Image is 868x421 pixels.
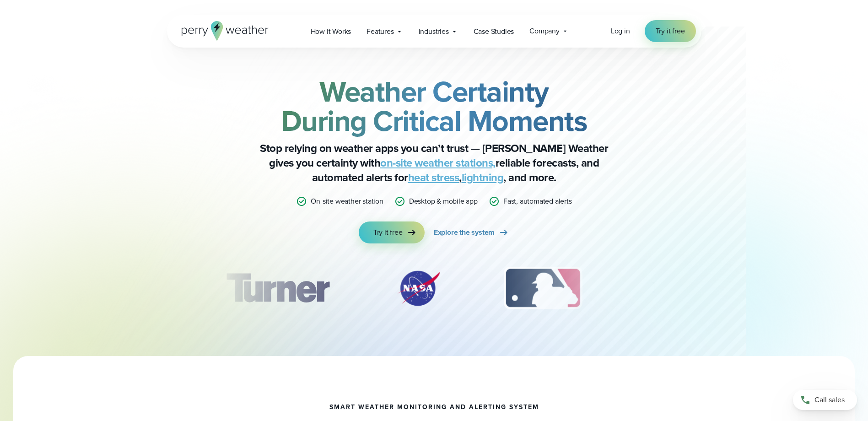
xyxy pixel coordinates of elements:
[611,26,630,36] span: Log in
[311,26,351,37] span: How it Works
[419,26,449,37] span: Industries
[311,196,383,207] p: On-site weather station
[251,141,617,185] p: Stop relying on weather apps you can’t trust — [PERSON_NAME] Weather gives you certainty with rel...
[387,265,451,311] div: 2 of 12
[373,227,403,238] span: Try it free
[212,265,342,311] img: Turner-Construction_1.svg
[281,70,588,142] strong: Weather Certainty During Critical Moments
[466,22,522,41] a: Case Studies
[814,394,845,405] span: Call sales
[380,155,496,171] a: on-site weather stations,
[495,265,591,311] div: 3 of 12
[611,26,630,37] a: Log in
[359,221,425,243] a: Try it free
[495,265,591,311] img: MLB.svg
[474,26,514,37] span: Case Studies
[645,20,696,42] a: Try it free
[367,26,394,37] span: Features
[462,169,504,186] a: lightning
[434,221,509,243] a: Explore the system
[656,26,685,37] span: Try it free
[635,265,708,311] div: 4 of 12
[635,265,708,311] img: PGA.svg
[503,196,572,207] p: Fast, automated alerts
[434,227,495,238] span: Explore the system
[408,169,459,186] a: heat stress
[793,390,857,410] a: Call sales
[212,265,342,311] div: 1 of 12
[529,26,560,37] span: Company
[213,265,656,316] div: slideshow
[329,404,539,411] h1: smart weather monitoring and alerting system
[409,196,478,207] p: Desktop & mobile app
[303,22,359,41] a: How it Works
[387,265,451,311] img: NASA.svg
